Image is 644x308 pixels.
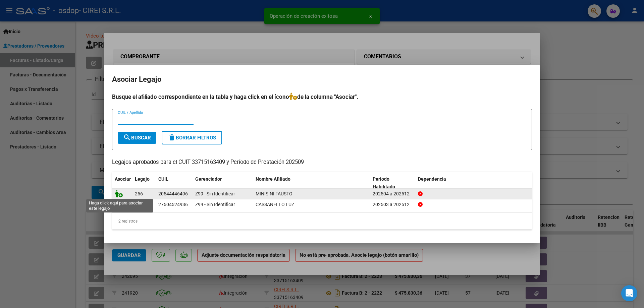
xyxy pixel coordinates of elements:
[195,202,235,207] span: Z99 - Sin Identificar
[162,131,222,144] button: Borrar Filtros
[256,176,290,182] span: Nombre Afiliado
[256,202,294,207] span: CASSANELLO LUZ
[195,191,235,196] span: Z99 - Sin Identificar
[370,172,415,194] datatable-header-cell: Periodo Habilitado
[621,285,637,301] div: Open Intercom Messenger
[158,190,188,198] div: 20544446496
[253,172,370,194] datatable-header-cell: Nombre Afiliado
[112,172,132,194] datatable-header-cell: Asociar
[118,132,156,144] button: Buscar
[115,176,131,182] span: Asociar
[135,191,143,196] span: 256
[158,201,188,208] div: 27504524936
[158,176,168,182] span: CUIL
[123,135,151,141] span: Buscar
[112,158,532,167] p: Legajos aprobados para el CUIT 33715163409 y Período de Prestación 202509
[112,73,532,86] h2: Asociar Legajo
[195,176,222,182] span: Gerenciador
[193,172,253,194] datatable-header-cell: Gerenciador
[112,93,532,101] h4: Busque el afiliado correspondiente en la tabla y haga click en el ícono de la columna "Asociar".
[156,172,193,194] datatable-header-cell: CUIL
[135,176,150,182] span: Legajo
[373,190,413,198] div: 202504 a 202512
[373,176,395,189] span: Periodo Habilitado
[168,133,176,141] mat-icon: delete
[373,201,413,208] div: 202503 a 202512
[256,191,292,196] span: MINISINI FAUSTO
[415,172,532,194] datatable-header-cell: Dependencia
[112,213,532,230] div: 2 registros
[418,176,446,182] span: Dependencia
[168,135,216,141] span: Borrar Filtros
[135,202,146,207] span: 1140
[132,172,156,194] datatable-header-cell: Legajo
[123,133,131,141] mat-icon: search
